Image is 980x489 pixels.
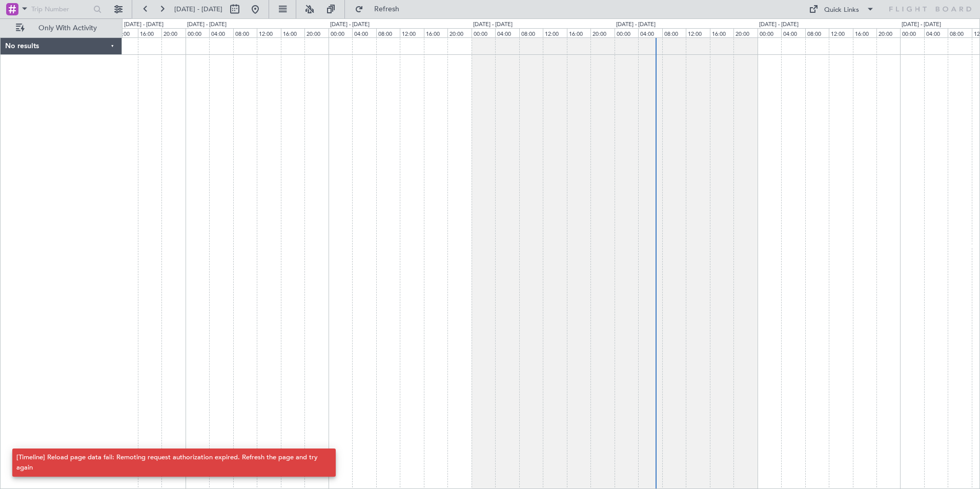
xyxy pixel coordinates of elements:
div: 20:00 [304,28,328,37]
div: [DATE] - [DATE] [616,21,656,29]
span: [DATE] - [DATE] [174,5,222,14]
div: 08:00 [233,28,257,37]
div: 12:00 [257,28,280,37]
button: Only With Activity [11,20,111,36]
div: 12:00 [114,28,137,37]
div: [Timeline] Reload page data fail: Remoting request authorization expired. Refresh the page and tr... [16,453,320,473]
button: Refresh [350,1,412,17]
div: 08:00 [662,28,686,37]
div: 16:00 [138,28,161,37]
div: 00:00 [329,28,352,37]
div: 12:00 [686,28,709,37]
div: 20:00 [447,28,471,37]
div: Quick Links [824,5,859,15]
div: 04:00 [924,28,948,37]
div: 00:00 [186,28,209,37]
div: 12:00 [543,28,566,37]
input: Trip Number [31,2,90,17]
div: 04:00 [209,28,233,37]
div: 08:00 [376,28,400,37]
div: 00:00 [900,28,924,37]
div: 08:00 [805,28,829,37]
span: Refresh [365,6,409,13]
div: [DATE] - [DATE] [330,21,370,29]
div: 16:00 [710,28,733,37]
div: 00:00 [758,28,781,37]
div: [DATE] - [DATE] [902,21,941,29]
div: [DATE] - [DATE] [187,21,227,29]
div: 00:00 [615,28,638,37]
div: 08:00 [948,28,971,37]
div: 16:00 [567,28,590,37]
div: 04:00 [638,28,662,37]
div: 20:00 [161,28,185,37]
div: 08:00 [519,28,543,37]
div: 20:00 [733,28,757,37]
div: 16:00 [281,28,304,37]
div: 04:00 [781,28,805,37]
div: [DATE] - [DATE] [124,21,164,29]
div: 16:00 [853,28,876,37]
div: [DATE] - [DATE] [759,21,799,29]
div: 16:00 [424,28,447,37]
div: 12:00 [400,28,423,37]
span: Only With Activity [27,25,108,32]
div: 12:00 [829,28,852,37]
div: 00:00 [472,28,495,37]
button: Quick Links [804,1,880,17]
div: 20:00 [590,28,614,37]
div: [DATE] - [DATE] [473,21,513,29]
div: 20:00 [876,28,900,37]
div: 04:00 [352,28,376,37]
div: 04:00 [495,28,519,37]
